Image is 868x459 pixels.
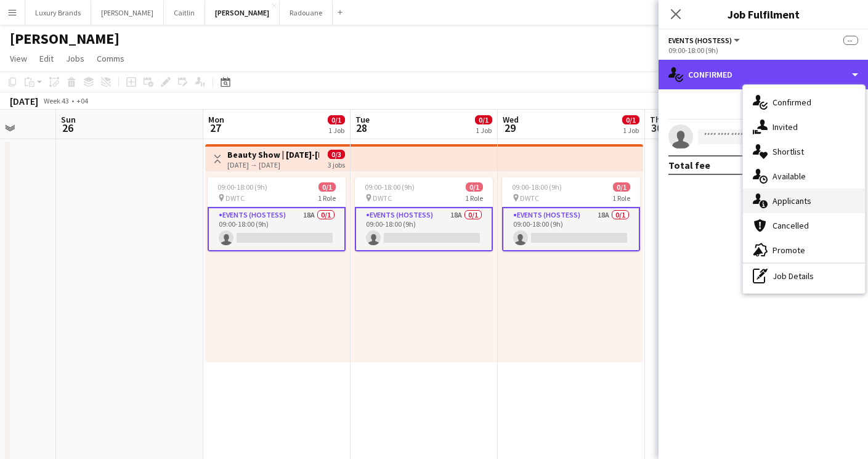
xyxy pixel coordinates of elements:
[668,36,732,45] span: Events (Hostess)
[208,207,346,251] app-card-role: Events (Hostess)18A0/109:00-18:00 (9h)
[10,53,27,64] span: View
[206,121,224,135] span: 27
[373,193,392,203] span: DWTC
[205,1,280,25] button: [PERSON_NAME]
[466,182,483,192] span: 0/1
[501,121,519,135] span: 29
[217,182,267,192] span: 09:00-18:00 (9h)
[476,126,492,135] div: 1 Job
[227,160,319,169] div: [DATE] → [DATE]
[61,114,76,125] span: Sun
[843,36,858,45] span: --
[648,121,665,135] span: 30
[465,193,483,203] span: 1 Role
[328,115,345,124] span: 0/1
[773,195,811,206] span: Applicants
[5,51,32,67] a: View
[668,36,742,45] button: Events (Hostess)
[97,53,124,64] span: Comms
[659,6,868,22] h3: Job Fulfilment
[328,126,344,135] div: 1 Job
[34,51,59,67] a: Edit
[164,1,205,25] button: Caitlin
[208,114,224,125] span: Mon
[743,264,865,288] div: Job Details
[512,182,562,192] span: 09:00-18:00 (9h)
[227,149,319,160] h3: Beauty Show | [DATE]-[DATE] | DWTC
[25,1,91,25] button: Luxury Brands
[502,207,640,251] app-card-role: Events (Hostess)18A0/109:00-18:00 (9h)
[328,159,345,169] div: 3 jobs
[612,193,630,203] span: 1 Role
[61,51,89,67] a: Jobs
[66,53,84,64] span: Jobs
[39,53,54,64] span: Edit
[318,193,336,203] span: 1 Role
[41,96,71,105] span: Week 43
[475,115,492,124] span: 0/1
[503,114,519,125] span: Wed
[650,114,665,125] span: Thu
[280,1,333,25] button: Radouane
[10,30,120,48] h1: [PERSON_NAME]
[91,1,164,25] button: [PERSON_NAME]
[520,193,539,203] span: DWTC
[355,207,493,251] app-card-role: Events (Hostess)18A0/109:00-18:00 (9h)
[225,193,245,203] span: DWTC
[355,114,370,125] span: Tue
[773,171,806,182] span: Available
[59,121,76,135] span: 26
[10,95,38,107] div: [DATE]
[92,51,129,67] a: Comms
[208,177,346,251] app-job-card: 09:00-18:00 (9h)0/1 DWTC1 RoleEvents (Hostess)18A0/109:00-18:00 (9h)
[328,150,345,159] span: 0/3
[773,97,811,108] span: Confirmed
[623,126,639,135] div: 1 Job
[354,121,370,135] span: 28
[365,182,415,192] span: 09:00-18:00 (9h)
[668,46,858,55] div: 09:00-18:00 (9h)
[613,182,630,192] span: 0/1
[502,177,640,251] app-job-card: 09:00-18:00 (9h)0/1 DWTC1 RoleEvents (Hostess)18A0/109:00-18:00 (9h)
[355,177,493,251] app-job-card: 09:00-18:00 (9h)0/1 DWTC1 RoleEvents (Hostess)18A0/109:00-18:00 (9h)
[773,146,804,157] span: Shortlist
[622,115,639,124] span: 0/1
[318,182,336,192] span: 0/1
[773,121,798,132] span: Invited
[773,245,805,256] span: Promote
[668,159,710,171] div: Total fee
[773,220,809,231] span: Cancelled
[659,60,868,89] div: Confirmed
[76,96,88,105] div: +04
